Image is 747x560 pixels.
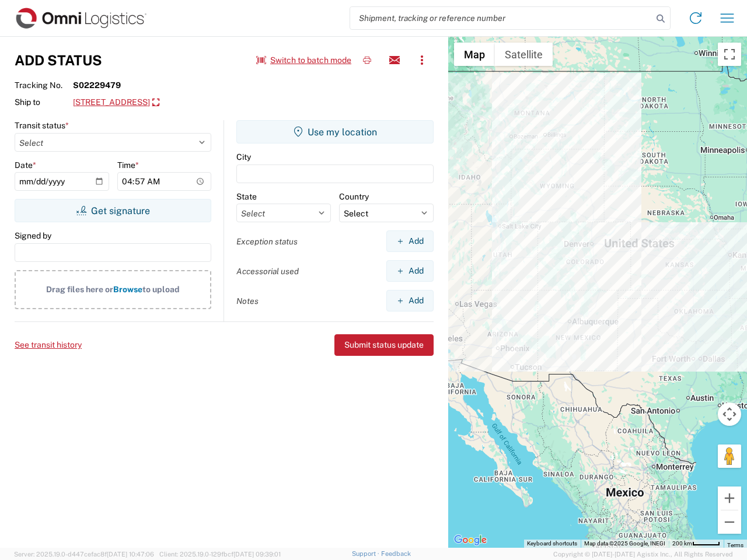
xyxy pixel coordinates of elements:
span: to upload [142,285,180,294]
label: Transit status [15,120,69,131]
button: Add [386,260,434,282]
button: Drag Pegman onto the map to open Street View [718,444,741,468]
h3: Add Status [15,52,102,69]
span: [DATE] 09:39:01 [233,551,281,558]
a: Feedback [381,550,411,557]
button: Toggle fullscreen view [718,43,741,66]
button: Zoom out [718,510,741,534]
span: 200 km [672,540,692,547]
button: Map Scale: 200 km per 44 pixels [669,540,724,548]
label: Signed by [15,230,51,241]
button: Add [386,290,434,311]
input: Shipment, tracking or reference number [350,7,652,29]
button: Add [386,230,434,252]
strong: S02229479 [73,80,121,90]
span: Browse [113,285,142,294]
span: Copyright © [DATE]-[DATE] Agistix Inc., All Rights Reserved [553,549,733,559]
label: Notes [236,296,259,306]
label: City [236,152,251,162]
button: Keyboard shortcuts [527,540,577,548]
span: Tracking No. [15,80,73,90]
button: Show street map [454,43,495,66]
button: See transit history [15,335,82,355]
a: Terms [727,542,743,548]
label: Accessorial used [236,266,299,276]
a: Support [352,550,381,557]
label: Time [117,160,139,170]
button: Zoom in [718,487,741,510]
span: Ship to [15,97,73,107]
button: Submit status update [334,334,434,356]
button: Use my location [236,120,434,143]
span: Client: 2025.19.0-129fbcf [159,551,281,558]
label: State [236,191,257,202]
button: Map camera controls [718,402,741,426]
a: Open this area in Google Maps (opens a new window) [451,533,490,548]
label: Date [15,160,36,170]
span: Map data ©2025 Google, INEGI [584,540,665,547]
img: Google [451,533,490,548]
span: [DATE] 10:47:06 [107,551,154,558]
label: Country [339,191,369,202]
a: [STREET_ADDRESS] [73,93,159,113]
button: Show satellite imagery [495,43,553,66]
span: Drag files here or [46,285,113,294]
label: Exception status [236,236,298,247]
button: Switch to batch mode [256,51,351,70]
button: Get signature [15,199,211,222]
span: Server: 2025.19.0-d447cefac8f [14,551,154,558]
